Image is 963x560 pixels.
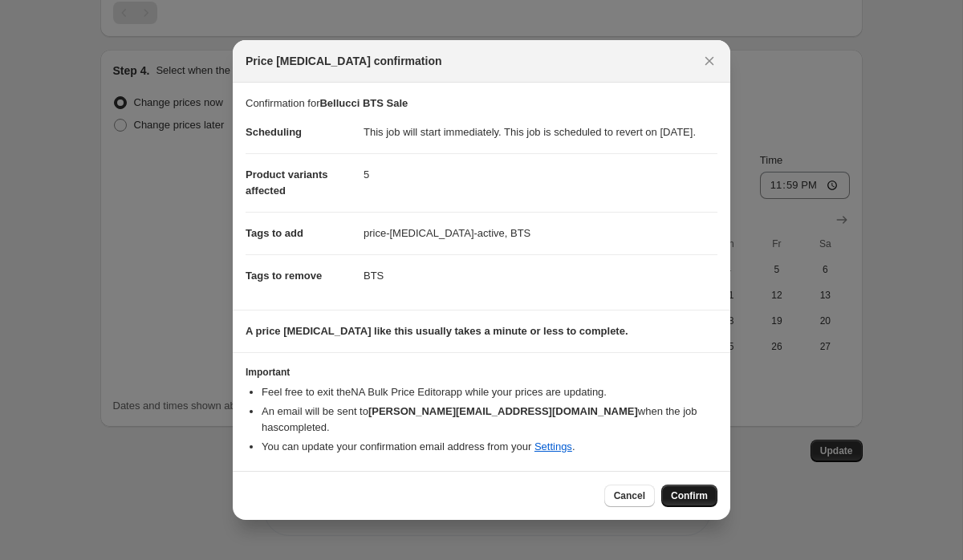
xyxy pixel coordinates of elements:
[246,325,628,337] b: A price [MEDICAL_DATA] like this usually takes a minute or less to complete.
[246,53,442,69] span: Price [MEDICAL_DATA] confirmation
[319,97,408,109] b: Bellucci BTS Sale
[246,270,322,282] span: Tags to remove
[246,366,717,379] h3: Important
[364,153,717,196] dd: 5
[262,404,717,436] li: An email will be sent to when the job has completed .
[246,227,303,239] span: Tags to add
[364,212,717,254] dd: price-[MEDICAL_DATA]-active, BTS
[246,168,328,197] span: Product variants affected
[604,485,655,507] button: Cancel
[368,405,638,417] b: [PERSON_NAME][EMAIL_ADDRESS][DOMAIN_NAME]
[614,489,645,502] span: Cancel
[246,95,717,112] p: Confirmation for
[698,50,721,72] button: Close
[364,254,717,297] dd: BTS
[246,126,302,138] span: Scheduling
[364,112,717,153] dd: This job will start immediately. This job is scheduled to revert on [DATE].
[671,489,708,502] span: Confirm
[262,439,717,455] li: You can update your confirmation email address from your .
[262,384,717,400] li: Feel free to exit the NA Bulk Price Editor app while your prices are updating.
[534,440,572,452] a: Settings
[661,485,717,507] button: Confirm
